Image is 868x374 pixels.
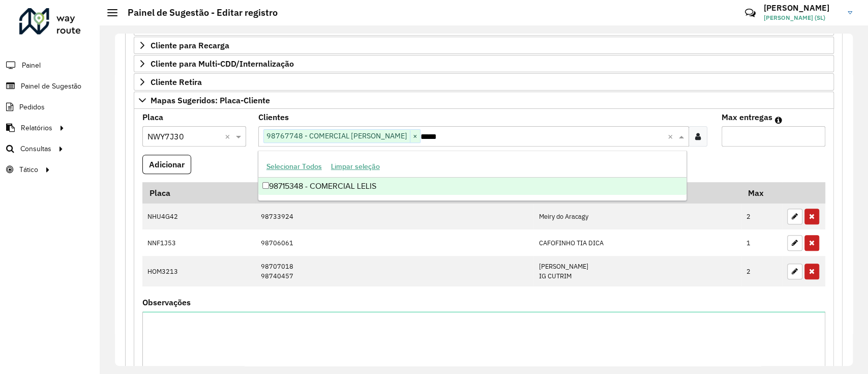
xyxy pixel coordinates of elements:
td: [PERSON_NAME] IG CUTRIM [533,256,741,286]
span: Painel [22,60,41,71]
h2: Painel de Sugestão - Editar registro [117,7,278,18]
span: [PERSON_NAME] (SL) [764,13,840,22]
em: Máximo de clientes que serão colocados na mesma rota com os clientes informados [775,116,782,124]
span: Painel de Sugestão [21,81,81,92]
td: 2 [741,204,782,230]
span: Clear all [225,130,233,142]
a: Cliente Retira [134,73,834,91]
td: 98706061 [255,229,533,256]
td: HOM3213 [142,256,255,286]
span: Pedidos [19,102,45,112]
span: Clear all [668,130,676,142]
span: Relatórios [21,123,52,133]
span: Consultas [20,143,51,154]
td: NHU4G42 [142,204,255,230]
span: 98767748 - COMERCIAL [PERSON_NAME] [264,130,410,142]
td: 1 [741,229,782,256]
div: 98715348 - COMERCIAL LELIS [258,178,686,195]
label: Max entregas [722,111,772,123]
button: Selecionar Todos [262,159,326,175]
span: Mapas Sugeridos: Placa-Cliente [151,96,270,104]
button: Adicionar [142,155,191,174]
td: CAFOFINHO TIA DICA [533,229,741,256]
span: Cliente para Recarga [151,41,229,49]
th: Placa [142,182,255,204]
label: Observações [142,296,191,308]
td: Meiry do Aracagy [533,204,741,230]
a: Cliente para Recarga [134,37,834,54]
button: Limpar seleção [326,159,384,175]
a: Contato Rápido [739,2,761,24]
label: Clientes [258,111,289,123]
label: Placa [142,111,163,123]
span: Cliente para Multi-CDD/Internalização [151,60,294,68]
h3: [PERSON_NAME] [764,3,840,13]
th: Código Cliente [255,182,533,204]
span: Cliente Retira [151,78,202,86]
th: Max [741,182,782,204]
td: NNF1J53 [142,229,255,256]
td: 98707018 98740457 [255,256,533,286]
ng-dropdown-panel: Options list [258,151,687,201]
span: Tático [19,164,38,175]
td: 2 [741,256,782,286]
span: × [410,130,420,142]
a: Cliente para Multi-CDD/Internalização [134,55,834,72]
td: 98733924 [255,204,533,230]
a: Mapas Sugeridos: Placa-Cliente [134,92,834,109]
